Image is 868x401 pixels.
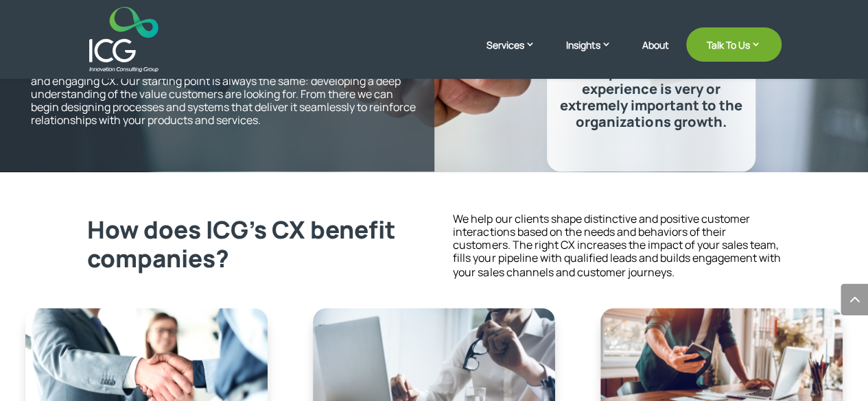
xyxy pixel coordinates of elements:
p: We help our clients shape distinctive and positive customer interactions based on the needs and b... [453,212,781,278]
a: Services [486,38,549,72]
a: About [642,40,669,72]
a: Talk To Us [686,27,782,62]
iframe: Chat Widget [640,253,868,401]
h3: of CX, marketing and analytics professionals say exceptional customer experience is very or extre... [554,32,749,137]
img: ICG [89,7,159,72]
a: Insights [566,38,625,72]
p: We can help you build a customer-centric approach that enables effective and engaging CX. Our sta... [31,61,421,127]
h2: How does ICG’s CX benefit companies? [87,215,415,280]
